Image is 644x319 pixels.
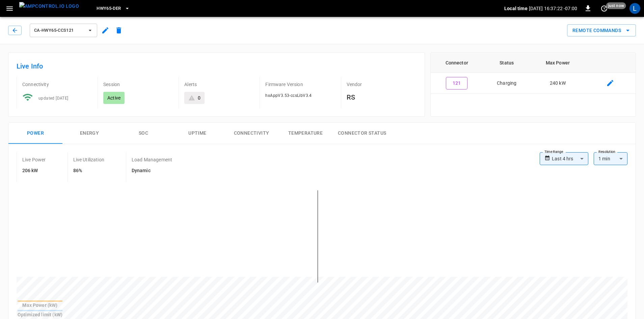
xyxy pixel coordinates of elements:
[19,2,79,10] img: ampcontrol.io logo
[606,2,626,9] span: just now
[598,149,615,155] label: Resolution
[544,149,563,155] label: Time Range
[17,61,417,72] h6: Live Info
[483,53,531,73] th: Status
[103,81,173,88] p: Session
[265,81,335,88] p: Firmware Version
[34,27,84,34] span: ca-hwy65-ccs121
[224,123,278,144] button: Connectivity
[599,3,610,14] button: set refresh interval
[107,95,120,101] p: Active
[431,53,636,94] table: connector table
[62,123,116,144] button: Energy
[116,123,170,144] button: SOC
[170,123,224,144] button: Uptime
[30,24,97,37] button: ca-hwy65-ccs121
[73,167,104,175] h6: 86%
[504,5,528,12] p: Local time
[22,156,46,163] p: Live Power
[198,95,200,101] div: 0
[38,96,69,101] span: updated [DATE]
[529,5,577,12] p: [DATE] 16:37:22 -07:00
[594,152,627,165] div: 1 min
[347,81,417,88] p: Vendor
[94,2,132,15] button: HWY65-DER
[567,24,636,37] button: Remote Commands
[265,93,312,98] span: hxAppV3.53-ccsLibV3.4
[347,92,417,103] h6: RS
[8,123,62,144] button: Power
[73,156,104,163] p: Live Utilization
[531,53,585,73] th: Max Power
[132,167,172,175] h6: Dynamic
[332,123,392,144] button: Connector Status
[22,81,92,88] p: Connectivity
[132,156,172,163] p: Load Management
[629,3,640,14] div: profile-icon
[278,123,332,144] button: Temperature
[431,53,483,73] th: Connector
[567,24,636,37] div: remote commands options
[22,167,46,175] h6: 206 kW
[531,73,585,94] td: 240 kW
[97,5,121,12] span: HWY65-DER
[446,77,467,89] button: 121
[552,152,588,165] div: Last 4 hrs
[184,81,254,88] p: Alerts
[483,73,531,94] td: Charging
